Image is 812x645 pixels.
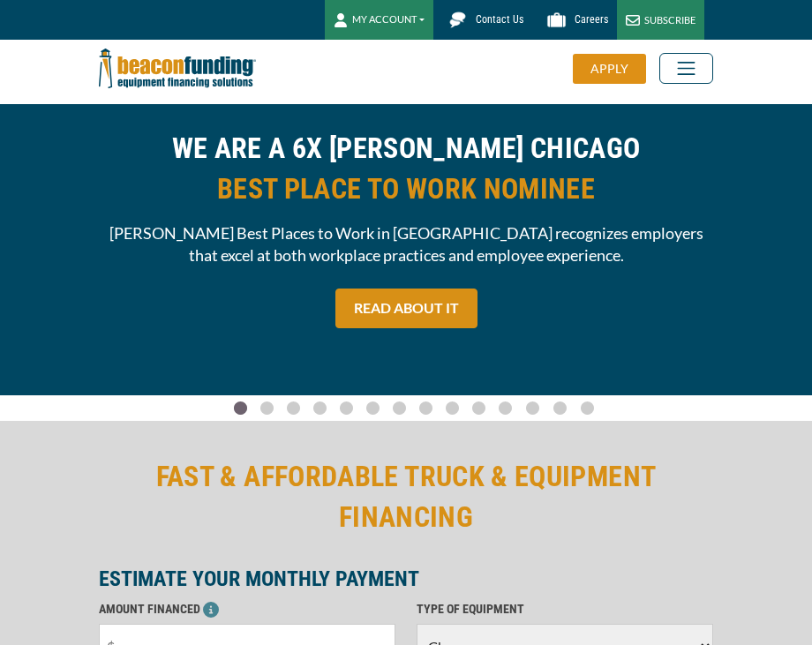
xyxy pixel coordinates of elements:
a: Go To Slide 10 [494,401,516,416]
img: Beacon Funding chat [442,4,473,35]
a: Go To Slide 0 [229,401,251,416]
a: Go To Slide 1 [256,401,277,416]
a: Go To Slide 8 [441,401,462,416]
img: Beacon Funding Corporation logo [99,40,256,97]
p: TYPE OF EQUIPMENT [417,598,713,619]
span: BEST PLACE TO WORK NOMINEE [99,169,713,209]
a: Go To Slide 11 [522,401,544,416]
span: [PERSON_NAME] Best Places to Work in [GEOGRAPHIC_DATA] recognizes employers that excel at both wo... [99,222,713,266]
a: Go To Slide 9 [468,401,489,416]
a: Contact Us [433,4,532,35]
a: Go To Slide 13 [576,401,598,416]
a: Careers [532,4,617,35]
a: Go To Slide 2 [282,401,304,416]
a: Go To Slide 4 [335,401,357,416]
a: READ ABOUT IT [335,289,477,328]
h2: WE ARE A 6X [PERSON_NAME] CHICAGO [99,128,713,209]
a: Go To Slide 12 [549,401,571,416]
a: Go To Slide 3 [309,401,330,416]
span: Careers [575,13,608,26]
a: Go To Slide 7 [415,401,436,416]
p: AMOUNT FINANCED [99,598,395,619]
a: APPLY [573,54,659,84]
a: Go To Slide 6 [388,401,410,416]
button: Toggle navigation [659,53,713,84]
img: Beacon Funding Careers [541,4,572,35]
p: ESTIMATE YOUR MONTHLY PAYMENT [99,568,713,589]
span: Contact Us [476,13,523,26]
h2: FAST & AFFORDABLE TRUCK & EQUIPMENT FINANCING [99,456,713,537]
div: APPLY [573,54,646,84]
a: Go To Slide 5 [362,401,383,416]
